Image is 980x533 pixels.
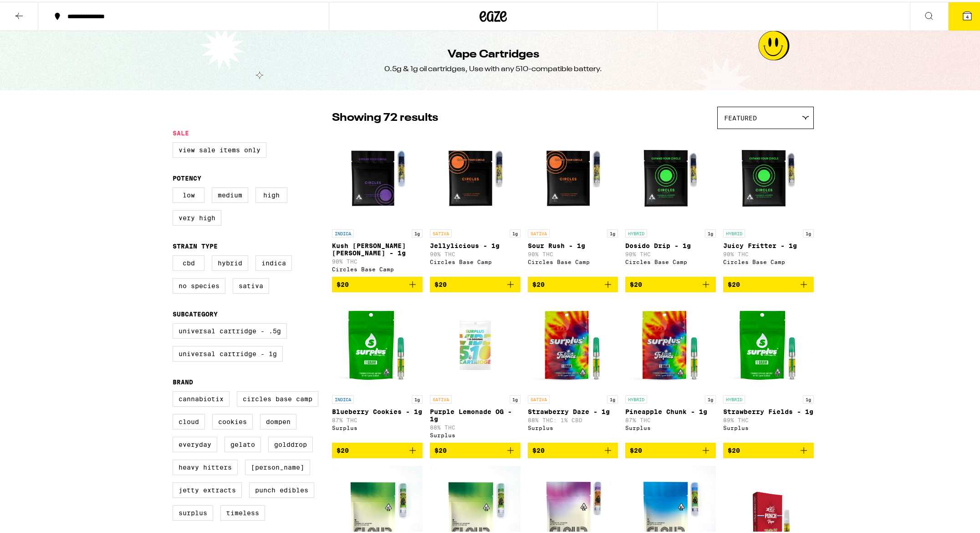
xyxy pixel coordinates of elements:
[412,393,423,402] p: 1g
[245,458,310,473] label: [PERSON_NAME]
[173,128,189,135] legend: Sale
[528,228,550,236] p: SATIVA
[430,406,521,421] p: Purple Lemonade OG - 1g
[723,406,814,414] p: Strawberry Fields - 1g
[625,298,716,441] a: Open page for Pineapple Chunk - 1g from Surplus
[173,412,205,428] label: Cloud
[724,113,757,120] span: Featured
[430,441,521,456] button: Add to bag
[384,62,602,72] div: 0.5g & 1g oil cartridges, Use with any 510-compatible battery.
[332,298,423,389] img: Surplus - Blueberry Cookies - 1g
[723,298,814,441] a: Open page for Strawberry Fields - 1g from Surplus
[625,240,716,248] p: Dosido Drip - 1g
[625,275,716,290] button: Add to bag
[528,257,618,263] div: Circles Base Camp
[528,298,618,389] img: Surplus - Strawberry Daze - 1g
[173,481,242,496] label: Jetty Extracts
[510,228,521,236] p: 1g
[723,393,745,402] p: HYBRID
[430,430,521,436] div: Surplus
[723,228,745,236] p: HYBRID
[625,415,716,421] p: 87% THC
[448,45,539,61] h1: Vape Cartridges
[510,393,521,402] p: 1g
[430,249,521,255] p: 90% THC
[233,276,269,292] label: Sativa
[430,132,521,223] img: Circles Base Camp - Jellylicious - 1g
[173,254,204,269] label: CBD
[723,257,814,263] div: Circles Base Camp
[173,503,213,519] label: Surplus
[249,481,314,496] label: Punch Edibles
[332,264,423,270] div: Circles Base Camp
[434,279,447,286] span: $20
[723,240,814,248] p: Juicy Fritter - 1g
[332,406,423,414] p: Blueberry Cookies - 1g
[268,435,313,450] label: GoldDrop
[439,298,511,389] img: Surplus - Purple Lemonade OG - 1g
[625,249,716,255] p: 90% THC
[625,423,716,429] div: Surplus
[173,344,283,360] label: Universal Cartridge - 1g
[332,132,423,275] a: Open page for Kush Berry Bliss - 1g from Circles Base Camp
[528,275,618,290] button: Add to bag
[173,321,287,337] label: Universal Cartridge - .5g
[332,441,423,456] button: Add to bag
[528,406,618,414] p: Strawberry Daze - 1g
[332,423,423,429] div: Surplus
[528,423,618,429] div: Surplus
[723,275,814,290] button: Add to bag
[607,393,618,402] p: 1g
[173,173,201,180] legend: Potency
[332,240,423,255] p: Kush [PERSON_NAME] [PERSON_NAME] - 1g
[173,186,204,201] label: Low
[212,412,253,428] label: Cookies
[723,441,814,456] button: Add to bag
[225,435,261,450] label: Gelato
[528,415,618,421] p: 88% THC: 1% CBD
[332,393,354,402] p: INDICA
[430,228,452,236] p: SATIVA
[723,249,814,255] p: 90% THC
[528,132,618,275] a: Open page for Sour Rush - 1g from Circles Base Camp
[173,458,238,473] label: Heavy Hitters
[803,393,814,402] p: 1g
[173,208,221,224] label: Very High
[430,423,521,429] p: 88% THC
[332,228,354,236] p: INDICA
[528,240,618,248] p: Sour Rush - 1g
[705,228,716,236] p: 1g
[625,228,647,236] p: HYBRID
[430,275,521,290] button: Add to bag
[173,241,218,248] legend: Strain Type
[237,389,318,405] label: Circles Base Camp
[255,186,287,201] label: High
[625,132,716,223] img: Circles Base Camp - Dosido Drip - 1g
[260,412,296,428] label: Dompen
[630,279,642,286] span: $20
[625,393,647,402] p: HYBRID
[607,228,618,236] p: 1g
[803,228,814,236] p: 1g
[430,257,521,263] div: Circles Base Camp
[723,423,814,429] div: Surplus
[723,132,814,223] img: Circles Base Camp - Juicy Fritter - 1g
[528,441,618,456] button: Add to bag
[173,140,266,156] label: View Sale Items Only
[434,445,447,452] span: $20
[212,254,248,269] label: Hybrid
[532,445,545,452] span: $20
[173,435,217,450] label: Everyday
[173,389,230,405] label: Cannabiotix
[625,257,716,263] div: Circles Base Camp
[332,298,423,441] a: Open page for Blueberry Cookies - 1g from Surplus
[332,257,423,263] p: 90% THC
[332,132,423,223] img: Circles Base Camp - Kush Berry Bliss - 1g
[332,109,438,124] p: Showing 72 results
[173,377,193,384] legend: Brand
[966,12,969,18] span: 4
[528,298,618,441] a: Open page for Strawberry Daze - 1g from Surplus
[723,298,814,389] img: Surplus - Strawberry Fields - 1g
[705,393,716,402] p: 1g
[332,275,423,290] button: Add to bag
